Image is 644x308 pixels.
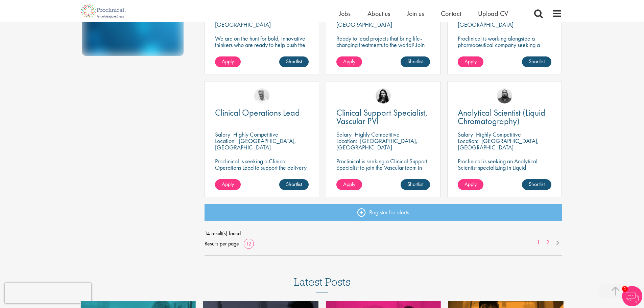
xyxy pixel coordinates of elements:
span: Clinical Operations Lead [215,107,300,118]
p: Highly Competitive [355,131,400,138]
p: Highly Competitive [476,131,521,138]
span: Clinical Support Specialist, Vascular PVI [336,107,428,127]
a: Clinical Operations Lead [215,109,309,117]
p: Proclinical is seeking a Clinical Operations Lead to support the delivery of clinical trials in o... [215,158,309,177]
img: Indre Stankeviciute [376,88,391,103]
span: Salary [336,131,352,138]
a: Apply [336,179,362,190]
span: Salary [215,131,230,138]
a: Clinical Support Specialist, Vascular PVI [336,109,430,125]
a: Apply [215,56,241,67]
p: Proclinical is seeking an Analytical Scientist specializing in Liquid Chromatography to join our ... [458,158,551,184]
a: About us [367,9,390,18]
img: Joshua Bye [254,88,269,103]
span: Apply [464,181,477,188]
a: 2 [543,239,553,246]
img: Chatbot [622,286,642,306]
a: Apply [336,56,362,67]
a: Shortlist [522,179,551,190]
p: Ready to lead projects that bring life-changing treatments to the world? Join our client at the f... [336,35,430,67]
a: 1 [533,239,543,246]
p: Highly Competitive [233,131,278,138]
a: Register for alerts [205,204,562,221]
a: Contact [441,9,461,18]
p: Proclinical is seeking a Clinical Support Specialist to join the Vascular team in [GEOGRAPHIC_DAT... [336,158,430,190]
span: Location: [336,137,357,145]
a: Apply [458,56,483,67]
span: Location: [458,137,478,145]
span: Salary [458,131,473,138]
a: Shortlist [401,179,430,190]
span: Analytical Scientist (Liquid Chromatography) [458,107,545,127]
a: Apply [458,179,483,190]
p: [GEOGRAPHIC_DATA], [GEOGRAPHIC_DATA] [336,137,418,151]
p: Proclinical is working alongside a pharmaceutical company seeking a Digital Biomarker Scientist t... [458,35,551,67]
p: [GEOGRAPHIC_DATA], [GEOGRAPHIC_DATA] [215,137,296,151]
span: Apply [343,181,355,188]
h3: Latest Posts [294,276,351,292]
a: Join us [407,9,424,18]
a: Upload CV [478,9,508,18]
span: Apply [222,181,234,188]
span: Apply [464,58,477,65]
span: Location: [215,137,236,145]
a: Shortlist [401,56,430,67]
span: Apply [222,58,234,65]
iframe: reCAPTCHA [5,283,91,303]
span: Results per page [205,239,239,249]
a: Apply [215,179,241,190]
a: Shortlist [522,56,551,67]
p: [GEOGRAPHIC_DATA], [GEOGRAPHIC_DATA] [458,137,539,151]
span: Apply [343,58,355,65]
img: Ashley Bennett [497,88,512,103]
span: 1 [622,286,628,292]
a: Shortlist [279,179,309,190]
p: We are on the hunt for bold, innovative thinkers who are ready to help push the boundaries of sci... [215,35,309,61]
a: 12 [244,240,254,247]
a: Shortlist [279,56,309,67]
a: Jobs [339,9,351,18]
a: Analytical Scientist (Liquid Chromatography) [458,109,551,125]
span: 14 result(s) found [205,229,562,239]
